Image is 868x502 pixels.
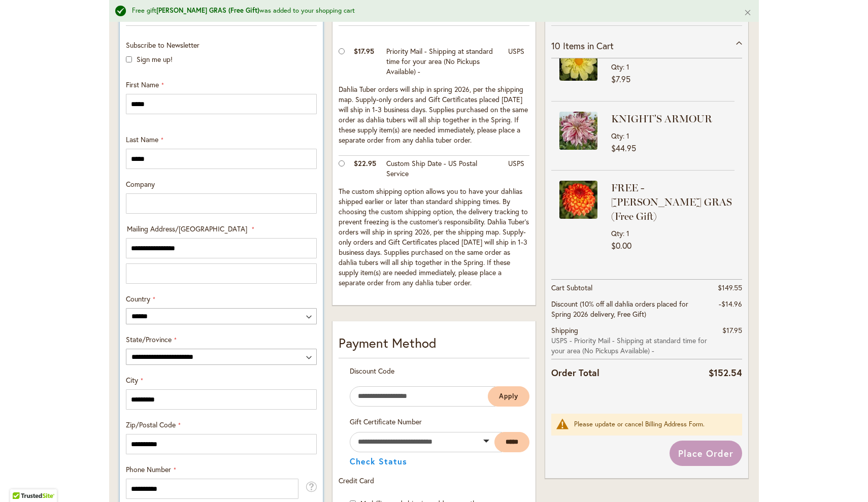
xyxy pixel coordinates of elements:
[559,181,597,219] img: MARDY GRAS (Free Gift)
[574,420,705,428] span: Please update or cancel Billing Address Form.
[551,40,560,52] span: 10
[8,466,36,494] iframe: Launch Accessibility Center
[551,336,709,356] span: USPS - Priority Mail - Shipping at standard time for your area (No Pickups Available) -
[350,366,394,376] span: Discount Code
[551,280,709,296] th: Cart Subtotal
[559,43,597,81] img: YELLOW BIRD
[626,228,629,238] span: 1
[611,131,623,141] span: Qty
[339,476,374,485] span: Credit Card
[611,62,623,72] span: Qty
[503,44,529,82] td: USPS
[488,386,529,407] button: Apply
[551,325,578,335] span: Shipping
[132,6,728,16] div: Free gift was added to your shopping cart
[559,112,597,150] img: KNIGHT'S ARMOUR
[499,392,518,400] span: Apply
[626,131,629,141] span: 1
[350,417,422,426] span: Gift Certificate Number
[126,334,172,344] span: State/Province
[611,181,732,223] strong: FREE - [PERSON_NAME] GRAS (Free Gift)
[551,299,688,319] span: Discount (10% off all dahlia orders placed for Spring 2026 delivery, Free Gift)
[126,40,199,50] span: Subscribe to Newsletter
[719,299,742,309] span: -$14.96
[611,74,630,84] span: $7.95
[126,179,155,189] span: Company
[339,82,529,156] td: Dahlia Tuber orders will ship in spring 2026, per the shipping map. Supply-only orders and Gift C...
[137,54,173,64] label: Sign me up!
[126,375,138,385] span: City
[611,112,732,126] strong: KNIGHT'S ARMOUR
[339,333,529,358] div: Payment Method
[354,158,376,168] span: $22.95
[722,325,742,335] span: $17.95
[709,366,742,379] span: $152.54
[611,228,623,238] span: Qty
[354,46,374,56] span: $17.95
[126,80,159,89] span: First Name
[503,156,529,184] td: USPS
[350,457,407,465] button: Check Status
[611,240,631,251] span: $0.00
[381,156,503,184] td: Custom Ship Date - US Postal Service
[626,62,629,72] span: 1
[126,294,150,304] span: Country
[718,283,742,292] span: $149.55
[126,135,158,144] span: Last Name
[551,365,599,380] strong: Order Total
[381,44,503,82] td: Priority Mail - Shipping at standard time for your area (No Pickups Available) -
[611,143,636,153] span: $44.95
[563,40,614,52] span: Items in Cart
[156,6,259,15] strong: [PERSON_NAME] GRAS (Free Gift)
[127,224,247,233] span: Mailing Address/[GEOGRAPHIC_DATA]
[126,420,176,429] span: Zip/Postal Code
[339,184,529,293] td: The custom shipping option allows you to have your dahlias shipped earlier or later than standard...
[126,464,171,474] span: Phone Number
